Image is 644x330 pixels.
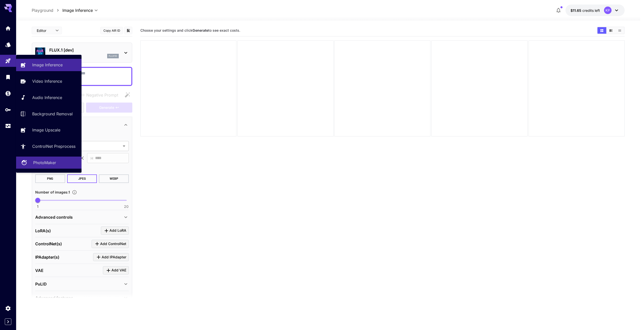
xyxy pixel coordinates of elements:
button: Specify how many images to generate in a single request. Each image generation will be charged se... [70,190,79,195]
button: Click to add LoRA [101,226,129,235]
div: Models [5,41,11,48]
button: Add to library [126,27,131,33]
span: H [91,155,93,161]
p: IPAdapter(s) [35,254,59,260]
div: Library [5,74,11,80]
p: ControlNet(s) [35,241,62,247]
a: PhotoMaker [16,157,82,169]
div: Usage [5,123,11,129]
button: JPEG [67,174,97,183]
div: Settings [5,305,11,311]
span: Choose your settings and click to see exact costs. [140,28,240,32]
span: Negative prompts are not compatible with the selected model. [76,92,122,98]
div: KP [604,7,612,14]
div: API Keys [5,107,11,113]
p: LoRA(s) [35,228,51,234]
span: credits left [582,8,600,13]
span: Image Inference [62,7,93,13]
button: Click to add ControlNet [92,240,129,248]
div: Wallet [5,90,11,97]
p: ControlNet Preprocess [32,143,75,149]
span: Editor [37,28,52,33]
p: PuLID [35,281,47,287]
button: WEBP [99,174,129,183]
p: Advanced controls [35,214,73,220]
a: Audio Inference [16,91,82,104]
button: Show media in grid view [597,27,606,34]
button: PNG [35,174,65,183]
a: Background Removal [16,108,82,120]
b: Generate [192,28,208,32]
button: Show media in list view [615,27,624,34]
div: Show media in grid viewShow media in video viewShow media in list view [597,27,625,34]
span: $11.65 [571,8,582,13]
span: Negative Prompt [86,92,118,98]
span: Add ControlNet [100,241,126,247]
a: Image Inference [16,59,82,71]
p: PhotoMaker [33,160,56,166]
span: 1 [37,204,38,209]
p: Audio Inference [32,95,62,101]
div: Home [5,25,11,31]
p: Image Upscale [32,127,60,133]
a: Video Inference [16,75,82,87]
a: Image Upscale [16,124,82,136]
span: Add LoRA [109,227,126,234]
p: Playground [32,7,53,13]
p: Background Removal [32,111,73,117]
button: Copy AIR ID [100,27,123,34]
p: Image Inference [32,62,63,68]
button: Show media in video view [607,27,615,34]
button: Click to add VAE [103,266,129,274]
nav: breadcrumb [32,7,62,13]
div: $11.64516 [571,8,600,13]
button: Expand sidebar [5,318,11,325]
p: VAE [35,267,44,273]
span: 20 [124,204,129,209]
button: Click to add IPAdapter [93,253,129,261]
button: $11.64516 [566,5,625,16]
p: flux1d [109,54,117,58]
div: Playground [5,58,11,64]
a: ControlNet Preprocess [16,140,82,153]
p: FLUX.1 [dev] [49,47,119,53]
span: Add VAE [111,267,126,273]
p: Video Inference [32,78,62,84]
span: Add IPAdapter [102,254,126,260]
span: Number of images : 1 [35,190,70,194]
